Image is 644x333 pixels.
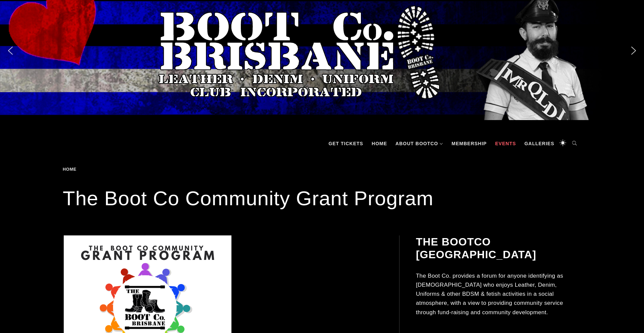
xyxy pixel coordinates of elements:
a: Galleries [521,133,557,154]
a: Home [368,133,390,154]
img: next arrow [628,45,639,56]
a: Membership [448,133,490,154]
a: GET TICKETS [325,133,367,154]
p: The Boot Co. provides a forum for anyone identifying as [DEMOGRAPHIC_DATA] who enjoys Leather, De... [416,271,580,317]
h1: The Boot Co Community Grant Program [63,185,581,212]
img: previous arrow [5,45,16,56]
h2: The BootCo [GEOGRAPHIC_DATA] [416,235,580,261]
div: Breadcrumbs [63,167,193,172]
a: Home [63,167,79,172]
a: Events [492,133,519,154]
a: About BootCo [392,133,446,154]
